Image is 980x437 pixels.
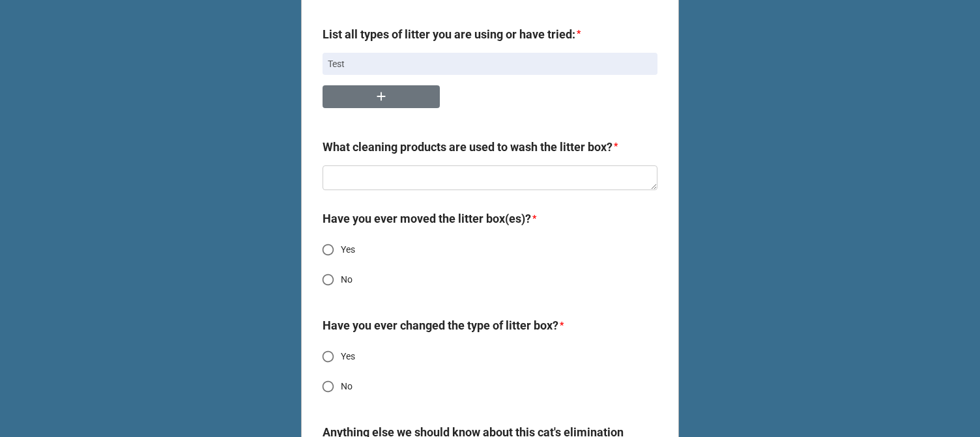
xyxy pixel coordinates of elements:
label: List all types of litter you are using or have tried: [323,25,575,44]
p: Test [328,57,652,70]
span: No [341,273,353,287]
span: Yes [341,350,355,363]
span: No [341,380,353,393]
label: What cleaning products are used to wash the litter box? [323,138,612,156]
label: Have you ever changed the type of litter box? [323,317,558,335]
span: Yes [341,243,355,257]
label: Have you ever moved the litter box(es)? [323,210,531,228]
